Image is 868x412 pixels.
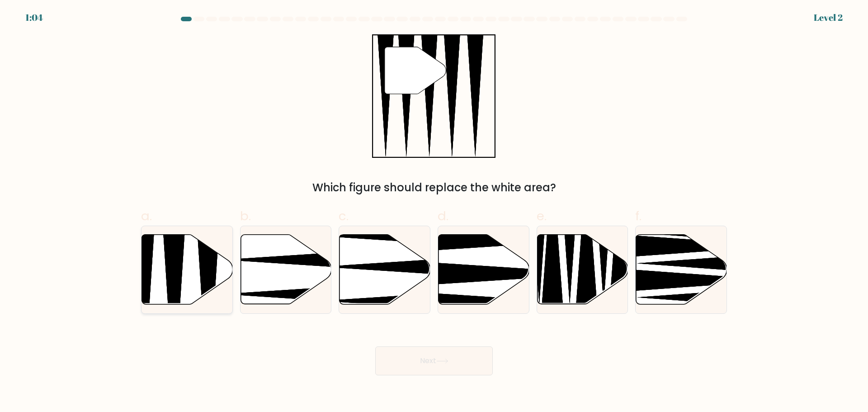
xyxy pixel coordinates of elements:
span: e. [537,207,547,225]
span: c. [339,207,349,225]
button: Next [375,346,493,375]
span: a. [141,207,152,225]
span: f. [635,207,642,225]
span: b. [240,207,251,225]
div: 1:04 [25,11,43,24]
div: Which figure should replace the white area? [146,180,722,196]
g: " [385,47,446,94]
div: Level 2 [814,11,843,24]
span: d. [438,207,448,225]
